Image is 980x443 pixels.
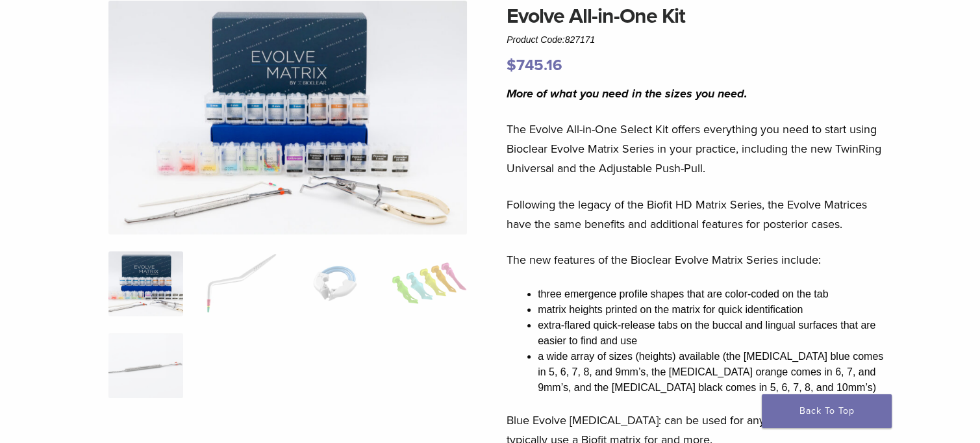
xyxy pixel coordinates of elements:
img: Evolve All-in-One Kit - Image 5 [108,333,183,398]
img: Evolve All-in-One Kit - Image 2 [203,251,277,316]
h1: Evolve All-in-One Kit [507,1,888,32]
p: The Evolve All-in-One Select Kit offers everything you need to start using Bioclear Evolve Matrix... [507,120,888,178]
li: extra-flared quick-release tabs on the buccal and lingual surfaces that are easier to find and use [538,318,888,349]
i: More of what you need in the sizes you need. [507,86,748,101]
li: three emergence profile shapes that are color-coded on the tab [538,286,888,302]
bdi: 745.16 [507,56,562,75]
span: Product Code: [507,34,595,45]
li: matrix heights printed on the matrix for quick identification [538,302,888,318]
li: a wide array of sizes (heights) available (the [MEDICAL_DATA] blue comes in 5, 6, 7, 8, and 9mm’s... [538,349,888,396]
a: Back To Top [762,394,892,428]
p: The new features of the Bioclear Evolve Matrix Series include: [507,250,888,270]
img: IMG_0457-scaled-e1745362001290-300x300.jpg [108,251,183,316]
p: Following the legacy of the Biofit HD Matrix Series, the Evolve Matrices have the same benefits a... [507,195,888,234]
img: IMG_0457 [108,1,467,234]
span: 827171 [565,34,596,45]
span: $ [507,56,516,75]
img: Evolve All-in-One Kit - Image 4 [392,251,466,316]
img: Evolve All-in-One Kit - Image 3 [297,251,372,316]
